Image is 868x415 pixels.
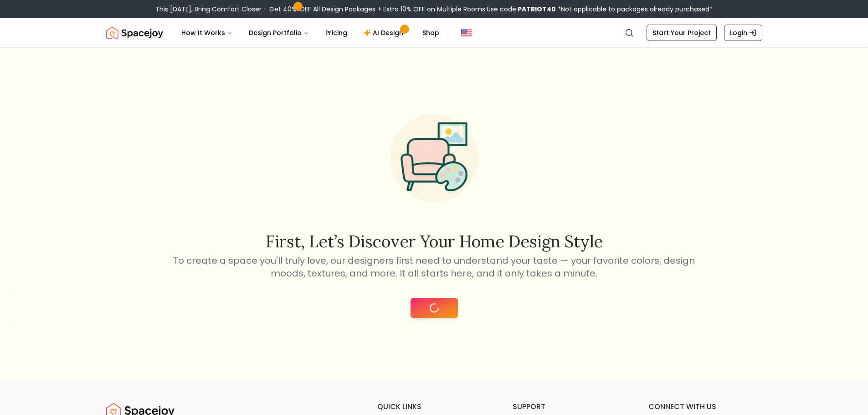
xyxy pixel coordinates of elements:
[155,5,713,14] div: This [DATE], Bring Comfort Closer – Get 40% OFF All Design Packages + Extra 10% OFF on Multiple R...
[377,401,491,412] h6: quick links
[487,5,556,14] span: Use code:
[647,25,717,41] a: Start Your Project
[174,24,240,42] button: How It Works
[556,5,713,14] span: *Not applicable to packages already purchased*
[318,24,354,42] a: Pricing
[376,100,493,216] img: Start Style Quiz Illustration
[724,25,762,41] a: Login
[172,254,697,280] p: To create a space you'll truly love, our designers first need to understand your taste — your fav...
[648,401,762,412] h6: connect with us
[241,24,316,42] button: Design Portfolio
[106,24,163,42] img: Spacejoy Logo
[106,18,762,47] nav: Global
[106,24,163,42] a: Spacejoy
[461,27,472,38] img: United States
[174,24,447,42] nav: Main
[518,5,556,14] b: PATRIOT40
[513,401,627,412] h6: support
[415,24,447,42] a: Shop
[356,24,413,42] a: AI Design
[172,232,697,251] h2: First, let’s discover your home design style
